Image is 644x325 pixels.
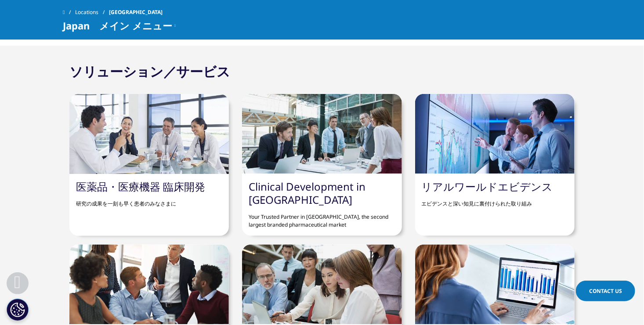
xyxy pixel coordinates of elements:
a: リアルワールドエビデンス [422,180,553,194]
button: Cookie 設定 [7,299,29,321]
a: Contact Us [576,281,635,301]
p: 研究の成果を一刻も早く患者のみなさまに [76,194,222,208]
span: Japan メイン メニュー [63,20,172,31]
span: Contact Us [589,287,622,295]
h2: ソリューション／サービス [69,63,230,80]
a: 医薬品・医療機器 臨床開発 [76,180,205,194]
span: [GEOGRAPHIC_DATA] [109,4,163,20]
a: Locations [75,4,109,20]
a: Clinical Development in [GEOGRAPHIC_DATA] [249,180,365,207]
p: Your Trusted Partner in [GEOGRAPHIC_DATA], the second largest branded pharmaceutical market [249,207,395,229]
p: エビデンスと深い知見に裏付けられた取り組み [422,194,568,208]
